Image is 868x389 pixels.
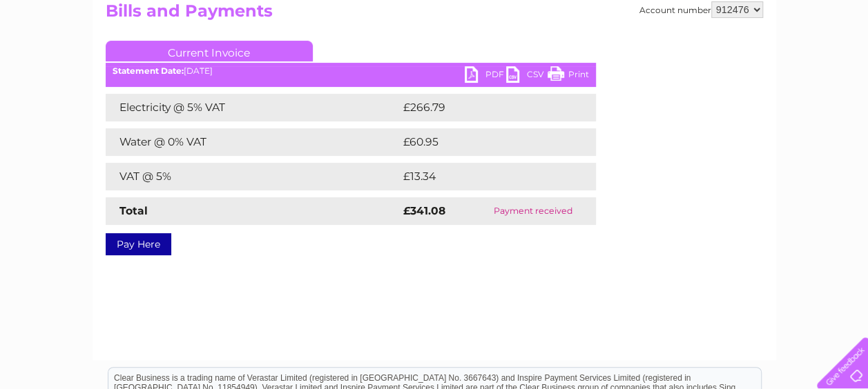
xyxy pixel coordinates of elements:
[400,163,567,190] td: £13.34
[698,59,740,69] a: Telecoms
[465,66,506,86] a: PDF
[106,41,313,61] a: Current Invoice
[106,163,400,190] td: VAT @ 5%
[400,128,568,156] td: £60.95
[400,94,572,121] td: £266.79
[30,36,101,78] img: logo.png
[548,66,589,86] a: Print
[748,59,768,69] a: Blog
[471,197,596,225] td: Payment received
[106,66,596,76] div: [DATE]
[403,204,445,217] strong: £341.08
[625,59,651,69] a: Water
[106,128,400,156] td: Water @ 0% VAT
[106,94,400,121] td: Electricity @ 5% VAT
[106,233,171,255] a: Pay Here
[506,66,548,86] a: CSV
[659,59,690,69] a: Energy
[119,204,148,217] strong: Total
[822,59,855,69] a: Log out
[113,66,184,76] b: Statement Date:
[106,1,763,28] h2: Bills and Payments
[776,59,810,69] a: Contact
[639,1,763,18] div: Account number
[108,8,761,67] div: Clear Business is a trading name of Verastar Limited (registered in [GEOGRAPHIC_DATA] No. 3667643...
[608,7,703,24] a: 0333 014 3131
